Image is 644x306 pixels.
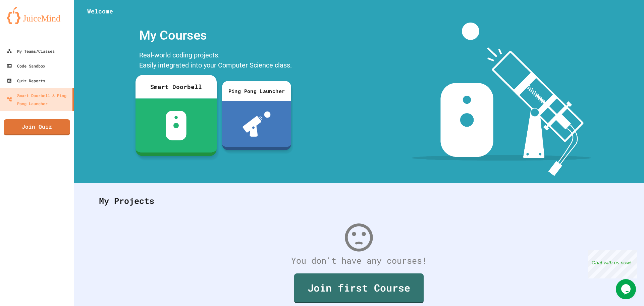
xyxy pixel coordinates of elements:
[92,188,626,214] div: My Projects
[7,47,55,55] div: My Teams/Classes
[412,23,591,176] img: banner-image-my-projects.png
[136,48,297,74] div: Real-world coding projects. Easily integrated into your Computer Science class.
[136,23,297,48] div: My Courses
[222,81,291,101] div: Ping Pong Launcher
[92,254,626,267] div: You don't have any courses!
[294,273,424,303] a: Join first Course
[616,279,637,299] iframe: chat widget
[4,119,70,135] a: Join Quiz
[243,112,270,137] img: ppl-with-ball.png
[7,91,70,107] div: Smart Doorbell & Ping Pong Launcher
[166,111,187,140] img: sdb-white.svg
[7,7,67,24] img: logo-orange.svg
[136,75,217,98] div: Smart Doorbell
[7,77,45,85] div: Quiz Reports
[7,62,45,70] div: Code Sandbox
[588,250,637,278] iframe: chat widget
